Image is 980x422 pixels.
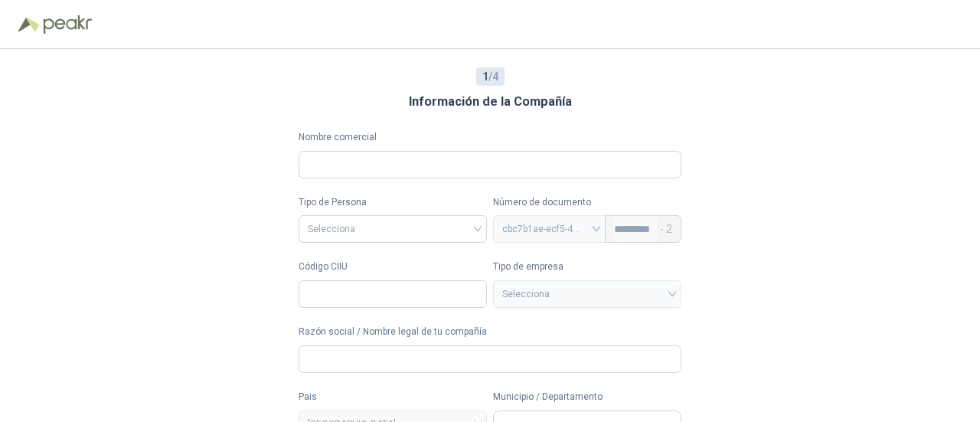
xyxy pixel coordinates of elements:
[299,195,487,210] label: Tipo de Persona
[493,390,681,404] label: Municipio / Departamento
[482,68,498,85] span: / 4
[299,325,681,339] label: Razón social / Nombre legal de tu compañía
[482,70,488,83] b: 1
[299,390,487,404] label: Pais
[493,195,681,210] p: Número de documento
[299,130,681,145] label: Nombre comercial
[493,260,681,274] label: Tipo de empresa
[299,260,487,274] label: Código CIIU
[660,216,672,242] span: - 2
[18,17,40,32] img: Logo
[43,15,92,34] img: Peakr
[502,218,596,240] span: cbc7b1ae-ecf5-4a98-941b-b12800816971
[409,92,572,112] h3: Información de la Compañía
